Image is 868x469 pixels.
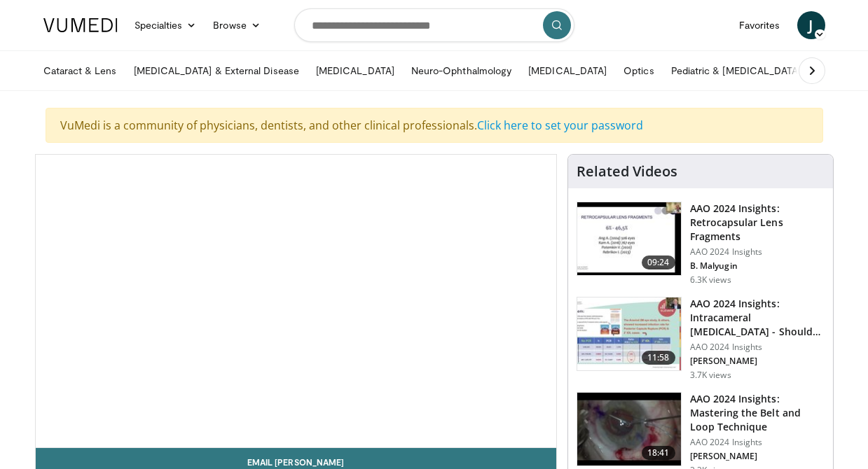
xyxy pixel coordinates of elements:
a: J [797,11,825,39]
p: [PERSON_NAME] [690,356,825,367]
p: [PERSON_NAME] [690,451,825,462]
p: AAO 2024 Insights [690,437,825,448]
a: Optics [615,57,662,85]
p: AAO 2024 Insights [690,342,825,353]
a: Cataract & Lens [35,57,125,85]
a: Specialties [126,11,205,39]
a: Pediatric & [MEDICAL_DATA] [663,57,810,85]
video-js: Video Player [36,155,556,448]
a: 09:24 AAO 2024 Insights: Retrocapsular Lens Fragments AAO 2024 Insights B. Malyugin 6.3K views [577,202,825,286]
p: B. Malyugin [690,260,825,272]
p: 6.3K views [690,274,731,286]
p: 3.7K views [690,370,731,381]
a: Favorites [731,11,789,39]
a: 11:58 AAO 2024 Insights: Intracameral [MEDICAL_DATA] - Should We Dilute It? … AAO 2024 Insights [... [577,297,825,381]
h3: AAO 2024 Insights: Intracameral [MEDICAL_DATA] - Should We Dilute It? … [690,297,825,339]
img: de733f49-b136-4bdc-9e00-4021288efeb7.150x105_q85_crop-smart_upscale.jpg [577,297,681,370]
span: 09:24 [642,255,675,269]
a: [MEDICAL_DATA] [308,57,403,85]
a: Neuro-Ophthalmology [403,57,520,85]
a: [MEDICAL_DATA] & External Disease [125,57,308,85]
input: Search topics, interventions [294,8,574,42]
img: 22a3a3a3-03de-4b31-bd81-a17540334f4a.150x105_q85_crop-smart_upscale.jpg [577,393,681,465]
span: 11:58 [642,351,675,365]
h3: AAO 2024 Insights: Retrocapsular Lens Fragments [690,202,825,244]
a: [MEDICAL_DATA] [520,57,615,85]
h3: AAO 2024 Insights: Mastering the Belt and Loop Technique [690,392,825,434]
span: 18:41 [642,446,675,460]
div: VuMedi is a community of physicians, dentists, and other clinical professionals. [46,108,823,143]
h4: Related Videos [577,163,677,180]
a: Browse [205,11,269,39]
p: AAO 2024 Insights [690,246,825,258]
img: VuMedi Logo [43,18,118,32]
a: Click here to set your password [477,118,643,133]
img: 01f52a5c-6a53-4eb2-8a1d-dad0d168ea80.150x105_q85_crop-smart_upscale.jpg [577,202,681,275]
